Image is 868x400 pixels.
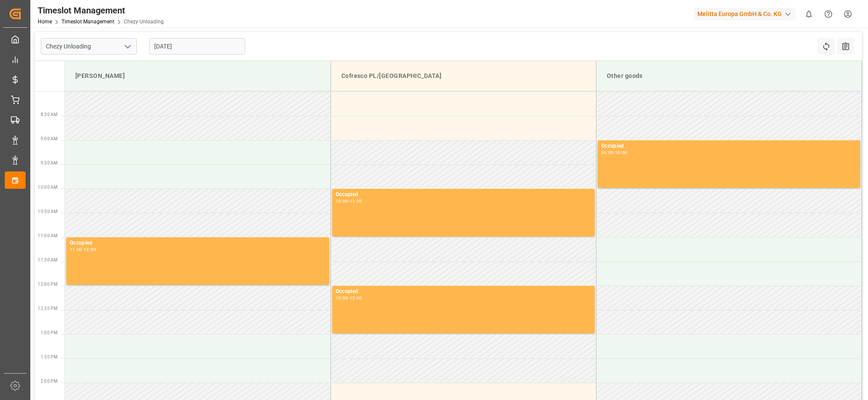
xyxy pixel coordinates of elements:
div: Occupied [601,142,857,151]
button: show 0 new notifications [799,4,819,24]
span: 2:00 PM [41,379,58,384]
span: 11:30 AM [38,258,58,262]
span: 11:00 AM [38,233,58,238]
div: Occupied [336,287,591,296]
div: 13:00 [350,296,362,300]
span: 12:00 PM [38,282,58,287]
span: 10:30 AM [38,209,58,214]
span: 9:30 AM [41,161,58,165]
div: - [614,151,615,155]
div: 12:00 [336,296,348,300]
span: 10:00 AM [38,185,58,190]
div: [PERSON_NAME] [72,68,324,84]
span: 1:30 PM [41,355,58,359]
div: 11:00 [350,199,362,203]
span: 8:30 AM [41,112,58,117]
div: 12:00 [84,248,96,252]
div: - [348,199,349,203]
div: - [348,296,349,300]
div: 11:00 [70,248,82,252]
a: Home [38,19,52,25]
span: 9:00 AM [41,136,58,141]
div: Melitta Europa GmbH & Co. KG [694,8,796,20]
div: Cofresco PL/[GEOGRAPHIC_DATA] [338,68,589,84]
div: Occupied [336,190,591,199]
button: open menu [121,40,134,53]
div: Timeslot Management [38,4,164,17]
div: 10:00 [336,199,348,203]
div: 09:00 [601,151,614,155]
div: - [82,248,84,252]
span: 12:30 PM [38,306,58,311]
a: Timeslot Management [62,19,114,25]
div: Occupied [70,239,326,248]
button: Help Center [819,4,838,24]
input: Type to search/select [41,38,137,55]
input: DD-MM-YYYY [149,38,245,55]
span: 1:00 PM [41,330,58,335]
button: Melitta Europa GmbH & Co. KG [694,6,799,22]
div: Other goods [603,68,855,84]
div: 10:00 [615,151,628,155]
